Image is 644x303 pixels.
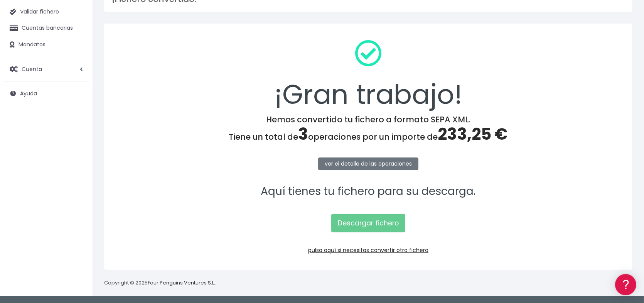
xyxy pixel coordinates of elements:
[331,214,405,232] a: Descargar fichero
[4,4,89,20] a: Validar fichero
[8,98,147,110] a: Formatos
[308,246,428,254] a: pulsa aquí si necesitas convertir otro fichero
[8,134,147,146] a: Perfiles de empresas
[8,122,147,134] a: Videotutoriales
[20,90,37,97] span: Ayuda
[438,123,508,146] span: 233,25 €
[8,207,147,220] button: Contáctanos
[8,66,147,78] a: Información general
[318,157,418,170] a: ver el detalle de las operaciones
[298,123,309,146] span: 3
[4,85,89,102] a: Ayuda
[106,222,148,230] a: POWERED BY ENCHANT
[8,54,147,61] div: Información general
[22,65,42,73] span: Cuenta
[4,61,89,77] a: Cuenta
[8,197,147,209] a: API
[8,185,147,193] div: Programadores
[8,110,147,122] a: Problemas habituales
[8,166,147,178] a: General
[4,20,89,36] a: Cuentas bancarias
[8,85,147,93] div: Convertir ficheros
[8,153,147,161] div: Facturación
[114,115,622,144] h4: Hemos convertido tu fichero a formato SEPA XML. Tiene un total de operaciones por un importe de
[4,37,89,53] a: Mandatos
[114,34,622,115] div: ¡Gran trabajo!
[114,183,622,200] p: Aquí tienes tu fichero para su descarga.
[104,279,216,287] p: Copyright © 2025 .
[148,279,215,286] a: Four Penguins Ventures S.L.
